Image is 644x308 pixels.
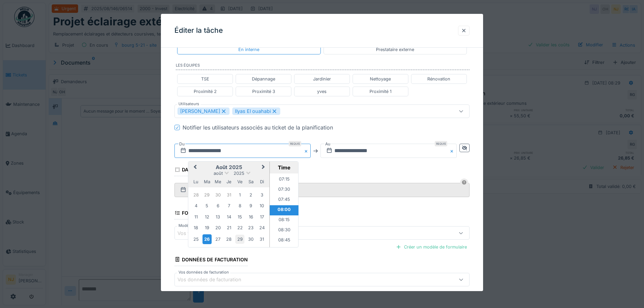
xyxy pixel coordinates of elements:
[224,212,234,221] div: Choose jeudi 14 août 2025
[224,223,234,232] div: Choose jeudi 21 août 2025
[213,223,222,232] div: Choose mercredi 20 août 2025
[191,223,200,232] div: Choose lundi 18 août 2025
[270,205,299,215] li: 08:00
[246,223,256,232] div: Choose samedi 23 août 2025
[191,189,267,245] div: Month août, 2025
[191,212,200,221] div: Choose lundi 11 août 2025
[202,201,212,210] div: Choose mardi 5 août 2025
[449,144,457,158] button: Close
[177,101,200,107] label: Utilisateurs
[246,190,256,199] div: Choose samedi 2 août 2025
[257,212,266,221] div: Choose dimanche 17 août 2025
[177,230,223,237] div: Vos formulaires
[177,108,230,115] div: [PERSON_NAME]
[202,223,212,232] div: Choose mardi 19 août 2025
[271,164,296,171] div: Time
[235,177,244,186] div: vendredi
[257,201,266,210] div: Choose dimanche 10 août 2025
[313,76,331,82] div: Jardinier
[270,215,299,226] li: 08:15
[177,276,251,283] div: Vos données de facturation
[213,235,222,244] div: Choose mercredi 27 août 2025
[213,190,222,199] div: Choose mercredi 30 juillet 2025
[178,140,185,148] label: Du
[435,141,447,146] div: Requis
[246,235,256,244] div: Choose samedi 30 août 2025
[257,190,266,199] div: Choose dimanche 3 août 2025
[183,123,333,132] div: Notifier les utilisateurs associés au ticket de la planification
[325,140,331,148] label: Au
[224,177,234,186] div: jeudi
[234,171,244,176] span: 2025
[235,223,244,232] div: Choose vendredi 22 août 2025
[257,235,266,244] div: Choose dimanche 31 août 2025
[201,76,209,82] div: TSE
[270,175,299,185] li: 07:15
[376,46,414,53] div: Prestataire externe
[257,223,266,232] div: Choose dimanche 24 août 2025
[235,201,244,210] div: Choose vendredi 8 août 2025
[224,201,234,210] div: Choose jeudi 7 août 2025
[257,177,266,186] div: dimanche
[246,212,256,221] div: Choose samedi 16 août 2025
[224,190,234,199] div: Choose jeudi 31 juillet 2025
[174,26,223,35] h3: Éditer la tâche
[202,190,212,199] div: Choose mardi 29 juillet 2025
[369,88,391,95] div: Proximité 1
[202,177,212,186] div: mardi
[224,235,234,244] div: Choose jeudi 28 août 2025
[174,255,248,266] div: Données de facturation
[174,208,216,219] div: Formulaires
[252,88,275,95] div: Proximité 3
[427,76,450,82] div: Rénovation
[393,242,470,252] div: Créer un modèle de formulaire
[238,46,259,53] div: En interne
[202,212,212,221] div: Choose mardi 12 août 2025
[270,236,299,246] li: 08:45
[317,88,327,95] div: yves
[235,235,244,244] div: Choose vendredi 29 août 2025
[177,223,223,229] label: Modèles de formulaires
[213,212,222,221] div: Choose mercredi 13 août 2025
[235,190,244,199] div: Choose vendredi 1 août 2025
[270,195,299,205] li: 07:45
[270,246,299,256] li: 09:00
[214,171,223,176] span: août
[174,165,264,176] div: Date de fin prévue de la tâche
[235,212,244,221] div: Choose vendredi 15 août 2025
[270,185,299,195] li: 07:30
[259,162,269,173] button: Next Month
[246,177,256,186] div: samedi
[191,201,200,210] div: Choose lundi 4 août 2025
[289,141,301,146] div: Requis
[232,108,280,115] div: Ilyas El ouahabi
[370,76,391,82] div: Nettoyage
[213,201,222,210] div: Choose mercredi 6 août 2025
[189,162,200,173] button: Previous Month
[202,234,212,244] div: Choose mardi 26 août 2025
[303,144,311,158] button: Close
[270,173,299,247] ul: Time
[191,235,200,244] div: Choose lundi 25 août 2025
[246,201,256,210] div: Choose samedi 9 août 2025
[188,164,269,170] h2: août 2025
[176,63,470,70] label: Les équipes
[252,76,275,82] div: Dépannage
[270,226,299,236] li: 08:30
[177,269,230,275] label: Vos données de facturation
[191,177,200,186] div: lundi
[191,190,200,199] div: Choose lundi 28 juillet 2025
[213,177,222,186] div: mercredi
[194,88,217,95] div: Proximité 2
